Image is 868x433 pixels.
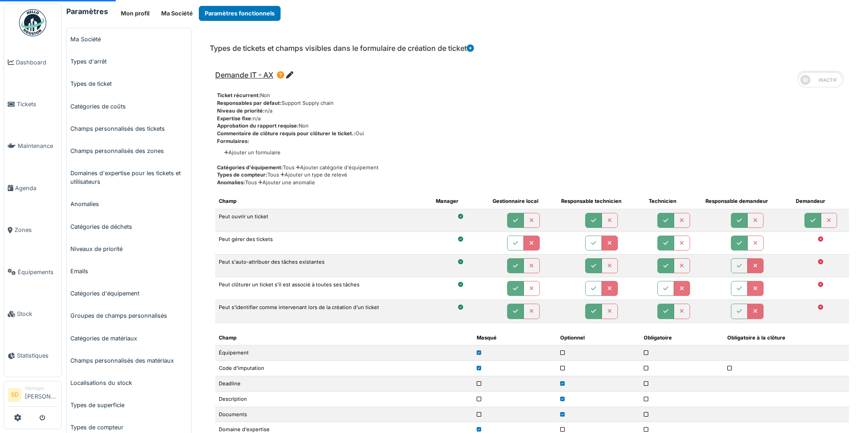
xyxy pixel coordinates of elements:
[640,330,724,345] th: Obligatoire
[557,194,645,209] th: Responsable technicien
[217,179,245,186] span: Anomalies:
[217,123,299,129] span: Approbation du rapport requise:
[215,255,432,277] td: Peut s'auto-attribuer des tâches existantes
[25,385,58,404] li: [PERSON_NAME]
[67,118,191,140] a: Champs personnalisés des tickets
[792,194,849,209] th: Demandeur
[217,130,849,138] div: Oui
[257,179,315,186] a: Ajouter une anomalie
[4,41,61,83] a: Dashboard
[18,142,58,150] span: Maintenance
[25,385,58,392] div: Manager
[702,194,793,209] th: Responsable demandeur
[557,330,640,345] th: Optionnel
[67,260,191,282] a: Emails
[4,83,61,125] a: Tickets
[67,216,191,238] a: Catégories de déchets
[67,28,191,50] a: Ma Société
[217,171,849,179] div: Tous
[67,193,191,215] a: Anomalies
[17,100,58,108] span: Tickets
[67,394,191,416] a: Types de superficie
[489,194,558,209] th: Gestionnaire local
[15,184,58,192] span: Agenda
[4,335,61,377] a: Statistiques
[67,305,191,327] a: Groupes de champs personnalisés
[217,164,849,172] div: Tous
[215,345,473,361] td: Équipement
[67,349,191,372] a: Champs personnalisés des matériaux
[4,251,61,293] a: Équipements
[67,95,191,118] a: Catégories de coûts
[217,164,283,171] span: Catégories d'équipement:
[215,407,473,422] td: Documents
[217,115,253,122] span: Expertise fixe:
[4,293,61,335] a: Stock
[19,9,46,36] img: Badge_color-CXgf-gQk.svg
[8,388,21,402] li: SD
[215,209,432,231] td: Peut ouvrir un ticket
[18,268,58,276] span: Équipements
[217,138,249,144] span: Formulaires:
[215,70,273,79] span: Demande IT - AX
[8,385,58,407] a: SD Manager[PERSON_NAME]
[217,179,849,187] div: Tous
[645,194,701,209] th: Technicien
[217,92,260,98] span: Ticket récurrent:
[224,149,281,157] a: Ajouter un formulaire
[17,310,58,318] span: Stock
[217,108,265,114] span: Niveau de priorité:
[217,130,355,137] span: Commentaire de clôture requis pour clôturer le ticket.:
[217,115,849,123] div: n/a
[155,6,199,21] button: Ma Société
[67,73,191,95] a: Types de ticket
[295,164,379,171] a: Ajouter catégorie d'équipement
[215,361,473,376] td: Code d'imputation
[4,167,61,209] a: Agenda
[210,44,474,53] h6: Types de tickets et champs visibles dans le formulaire de création de ticket
[217,172,267,178] span: Types de compteur:
[67,238,191,260] a: Niveaux de priorité
[217,122,849,130] div: Non
[215,194,432,209] th: Champ
[67,282,191,305] a: Catégories d'équipement
[279,172,347,178] a: Ajouter un type de relevé
[16,58,58,67] span: Dashboard
[217,92,849,99] div: Non
[473,330,557,345] th: Masqué
[215,300,432,323] td: Peut s'identifier comme intervenant lors de la création d'un ticket
[724,330,849,345] th: Obligatoire à la clôture
[17,351,58,360] span: Statistiques
[217,100,281,106] span: Responsables par défaut:
[66,7,108,16] h6: Paramètres
[67,140,191,162] a: Champs personnalisés des zones
[15,226,58,234] span: Zones
[4,125,61,167] a: Maintenance
[217,99,849,107] div: Support Supply chain
[199,6,281,21] button: Paramètres fonctionnels
[67,327,191,349] a: Catégories de matériaux
[215,376,473,392] td: Deadline
[115,6,155,21] button: Mon profil
[215,391,473,407] td: Description
[217,107,849,115] div: n/a
[67,50,191,73] a: Types d'arrêt
[67,162,191,193] a: Domaines d'expertise pour les tickets et utilisateurs
[215,330,473,345] th: Champ
[67,372,191,394] a: Localisations du stock
[215,277,432,300] td: Peut clôturer un ticket s'il est associé à toutes ses tâches
[432,194,488,209] th: Manager
[4,209,61,251] a: Zones
[215,231,432,254] td: Peut gérer des tickets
